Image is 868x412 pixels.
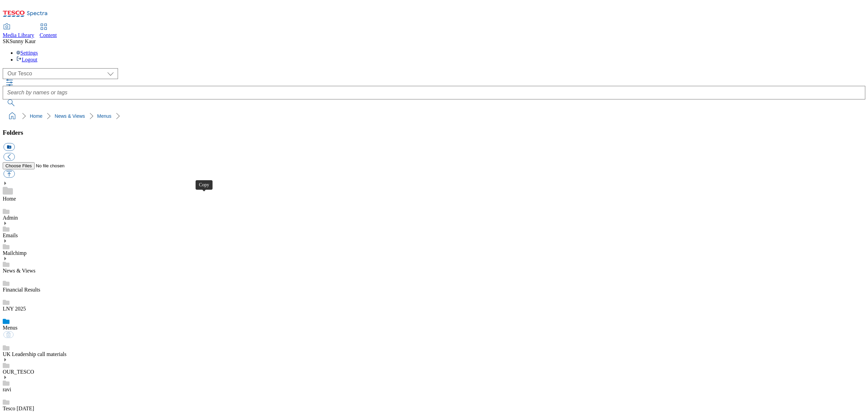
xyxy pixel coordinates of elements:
a: OUR_TESCO [3,369,34,375]
a: UK Leadership call materials [3,351,66,357]
a: Media Library [3,24,34,38]
a: Mailchimp [3,250,26,256]
a: News & Views [3,268,36,274]
span: SK [3,38,9,44]
a: ravi [3,387,11,392]
a: Home [3,196,16,202]
span: Media Library [3,32,34,38]
span: Sunny Kaur [9,38,36,44]
input: Search by names or tags [3,86,865,99]
a: Financial Results [3,287,40,293]
a: Tesco [DATE] [3,406,34,411]
a: Emails [3,232,18,238]
a: home [7,111,18,121]
a: LNY 2025 [3,306,26,312]
a: Logout [16,57,37,62]
a: News & Views [55,113,85,119]
a: Content [40,24,57,38]
a: Settings [16,50,38,56]
a: Menus [97,113,112,119]
h3: Folders [3,129,865,136]
a: Admin [3,215,18,221]
a: Menus [3,325,18,331]
a: Home [30,113,42,119]
span: Content [40,32,57,38]
nav: breadcrumb [3,110,865,123]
